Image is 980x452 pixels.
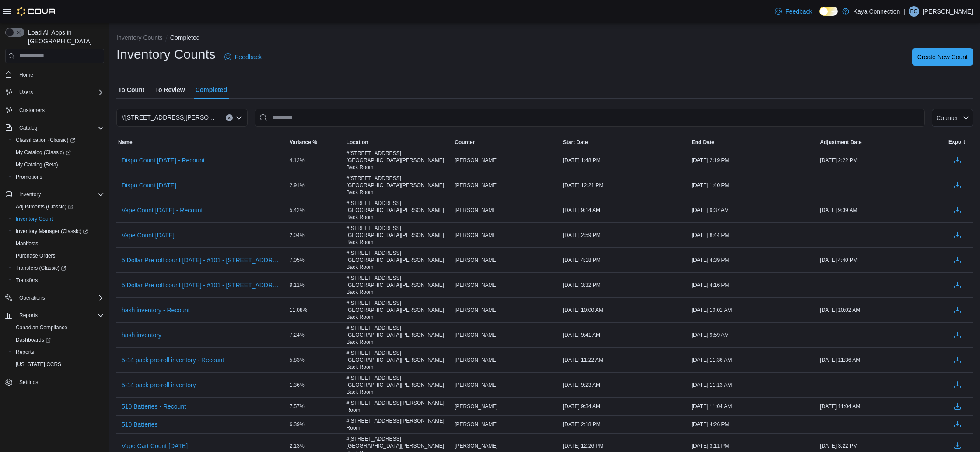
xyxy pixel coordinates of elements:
div: #[STREET_ADDRESS][GEOGRAPHIC_DATA][PERSON_NAME], Back Room [345,173,453,198]
span: Users [16,87,104,98]
span: Dispo Count [DATE] [122,181,176,190]
button: Customers [2,104,108,117]
div: #[STREET_ADDRESS][GEOGRAPHIC_DATA][PERSON_NAME], Back Room [345,148,453,173]
span: Canadian Compliance [12,322,104,333]
span: Transfers [16,277,38,284]
div: [DATE] 1:40 PM [690,180,819,191]
span: Create New Count [917,53,968,61]
button: Home [2,68,108,81]
a: Classification (Classic) [9,134,108,146]
span: Reports [19,312,38,319]
span: [PERSON_NAME] [455,381,498,388]
div: 6.39% [288,419,345,430]
span: Inventory Manager (Classic) [12,226,104,237]
span: My Catalog (Beta) [16,161,58,168]
div: [DATE] 12:21 PM [561,180,690,191]
div: [DATE] 4:39 PM [690,255,819,265]
button: Manifests [9,237,108,250]
span: Adjustment Date [820,139,861,146]
span: [PERSON_NAME] [455,421,498,428]
button: [US_STATE] CCRS [9,358,108,371]
span: [PERSON_NAME] [455,442,498,449]
div: Brian Carto [909,6,919,17]
span: Adjustments (Classic) [16,203,73,210]
div: [DATE] 3:32 PM [561,280,690,290]
a: Inventory Manager (Classic) [9,225,108,237]
span: [PERSON_NAME] [455,157,498,164]
a: Manifests [12,238,42,249]
button: 5-14 pack pre-roll inventory [118,378,199,392]
span: Dispo Count [DATE] - Recount [122,156,205,165]
span: Export [948,138,965,145]
div: #[STREET_ADDRESS][GEOGRAPHIC_DATA][PERSON_NAME], Back Room [345,373,453,397]
span: Manifests [12,238,104,249]
nav: An example of EuiBreadcrumbs [116,33,973,44]
a: Canadian Compliance [12,322,71,333]
a: Transfers (Classic) [9,262,108,274]
button: Reports [16,310,41,321]
button: Adjustment Date [818,137,947,148]
a: Home [16,70,37,80]
div: 5.83% [288,355,345,365]
button: hash inventory - Recount [118,304,193,317]
button: Settings [2,376,108,388]
span: Vape Cart Count [DATE] [122,441,188,450]
div: 7.57% [288,401,345,412]
button: Inventory [16,189,44,200]
div: 5.42% [288,205,345,215]
div: 4.12% [288,155,345,166]
span: Purchase Orders [12,251,104,261]
a: My Catalog (Classic) [9,146,108,159]
button: Users [2,86,108,99]
a: Dashboards [12,335,54,345]
a: Transfers [12,275,41,286]
div: [DATE] 11:36 AM [690,355,819,365]
span: hash inventory [122,331,161,339]
span: Classification (Classic) [16,137,75,144]
span: 5 Dollar Pre roll count [DATE] - #101 - [STREET_ADDRESS][PERSON_NAME] - Recount [122,256,283,265]
a: Transfers (Classic) [12,263,70,273]
div: [DATE] 9:14 AM [561,205,690,215]
button: Operations [16,293,49,303]
div: [DATE] 10:02 AM [818,305,947,315]
div: #[STREET_ADDRESS][GEOGRAPHIC_DATA][PERSON_NAME], Back Room [345,248,453,272]
span: Washington CCRS [12,359,104,370]
div: [DATE] 2:59 PM [561,230,690,240]
span: Customers [16,105,104,116]
a: Customers [16,105,48,116]
span: Reports [12,347,104,357]
button: Completed [170,34,200,41]
button: Reports [2,309,108,321]
div: 7.24% [288,330,345,340]
span: Variance % [290,139,317,146]
span: 5-14 pack pre-roll inventory [122,381,196,389]
button: Inventory [2,188,108,201]
div: #[STREET_ADDRESS][GEOGRAPHIC_DATA][PERSON_NAME], Back Room [345,298,453,322]
a: Feedback [221,48,265,66]
span: Start Date [563,139,588,146]
span: Adjustments (Classic) [12,201,104,212]
span: Feedback [235,53,262,61]
div: [DATE] 9:59 AM [690,330,819,340]
div: [DATE] 1:48 PM [561,155,690,166]
div: #[STREET_ADDRESS][GEOGRAPHIC_DATA][PERSON_NAME], Back Room [345,273,453,297]
span: [US_STATE] CCRS [16,361,61,368]
span: Inventory Count [16,215,53,222]
span: Location [346,139,368,146]
button: hash inventory [118,328,165,342]
span: Vape Count [DATE] - Recount [122,206,203,215]
span: My Catalog (Classic) [12,147,104,158]
span: [PERSON_NAME] [455,232,498,239]
span: Canadian Compliance [16,324,67,331]
div: [DATE] 11:36 AM [818,355,947,365]
a: [US_STATE] CCRS [12,359,65,370]
div: [DATE] 9:37 AM [690,205,819,215]
span: Inventory Manager (Classic) [16,228,88,235]
button: 510 Batteries [118,418,161,431]
button: 510 Batteries - Recount [118,400,189,413]
a: My Catalog (Classic) [12,147,74,158]
button: Variance % [288,137,345,148]
div: [DATE] 2:18 PM [561,419,690,430]
div: [DATE] 4:40 PM [818,255,947,265]
span: Load All Apps in [GEOGRAPHIC_DATA] [24,28,104,46]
